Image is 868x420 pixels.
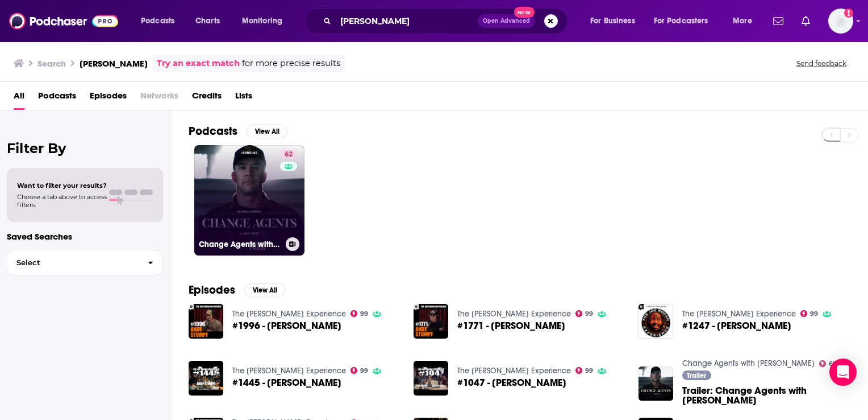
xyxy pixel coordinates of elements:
button: Select [7,250,163,275]
span: Monitoring [242,13,282,29]
button: View All [247,125,287,138]
a: 99 [800,310,819,317]
a: #1771 - Andy Stumpf [457,321,565,331]
a: Lists [235,87,252,110]
span: 99 [585,311,593,316]
button: open menu [725,12,766,30]
a: Try an exact match [157,57,240,70]
span: Choose a tab above to access filters. [17,193,107,209]
a: Podcasts [38,87,76,110]
a: The Joe Rogan Experience [457,366,571,376]
span: 99 [585,368,593,373]
a: Episodes [90,87,127,110]
a: 99 [575,367,594,374]
a: #1047 - Andy Stumpf [457,378,566,388]
span: Want to filter your results? [17,182,107,190]
span: 62 [285,149,293,160]
img: #1247 - Andy Stumpf [639,304,673,339]
button: open menu [582,12,649,30]
button: Show profile menu [828,9,853,34]
a: Trailer: Change Agents with Andy Stumpf [682,386,850,405]
svg: Add a profile image [844,9,853,18]
span: Logged in as BenLaurro [828,9,853,34]
span: #1771 - [PERSON_NAME] [457,321,565,331]
h3: Search [37,58,66,69]
a: Charts [188,12,227,30]
img: User Profile [828,9,853,34]
a: All [14,87,24,110]
button: open menu [133,12,189,30]
span: Podcasts [141,13,174,29]
span: #1445 - [PERSON_NAME] [232,378,341,388]
span: #1247 - [PERSON_NAME] [682,321,791,331]
h3: [PERSON_NAME] [80,58,148,69]
a: 99 [350,310,369,317]
a: The Joe Rogan Experience [682,309,796,319]
span: Select [7,259,139,266]
img: #1047 - Andy Stumpf [414,361,448,396]
input: Search podcasts, credits, & more... [336,12,478,30]
a: #1445 - Andy Stumpf [232,378,341,388]
a: 62 [819,360,837,367]
a: Show notifications dropdown [797,11,815,31]
div: Search podcasts, credits, & more... [315,8,578,34]
button: open menu [234,12,297,30]
img: #1445 - Andy Stumpf [189,361,223,396]
img: #1996 - Andy Stumpf [189,304,223,339]
span: Open Advanced [483,18,530,24]
span: #1996 - [PERSON_NAME] [232,321,341,331]
h2: Filter By [7,140,163,157]
h3: Change Agents with [PERSON_NAME] [199,240,281,249]
button: open menu [646,12,725,30]
span: 99 [810,311,818,316]
span: #1047 - [PERSON_NAME] [457,378,566,388]
a: 99 [350,367,369,374]
button: Send feedback [793,59,850,68]
span: 99 [360,368,368,373]
a: 62Change Agents with [PERSON_NAME] [194,145,304,256]
a: Credits [192,87,222,110]
span: For Podcasters [654,13,708,29]
span: For Business [590,13,635,29]
img: Trailer: Change Agents with Andy Stumpf [639,367,673,401]
span: New [514,7,535,18]
a: The Joe Rogan Experience [457,309,571,319]
a: The Joe Rogan Experience [232,366,346,376]
div: Open Intercom Messenger [829,359,857,386]
a: PodcastsView All [189,124,287,138]
a: Change Agents with Andy Stumpf [682,359,815,368]
span: More [733,13,752,29]
a: 62 [280,150,297,159]
span: Trailer: Change Agents with [PERSON_NAME] [682,386,850,405]
span: Trailer [687,372,706,379]
h2: Podcasts [189,124,237,138]
a: #1247 - Andy Stumpf [682,321,791,331]
h2: Episodes [189,283,235,297]
button: View All [244,283,285,297]
a: 99 [575,310,594,317]
p: Saved Searches [7,231,163,242]
img: Podchaser - Follow, Share and Rate Podcasts [9,10,118,32]
img: #1771 - Andy Stumpf [414,304,448,339]
a: The Joe Rogan Experience [232,309,346,319]
a: Show notifications dropdown [769,11,788,31]
span: Charts [195,13,220,29]
a: EpisodesView All [189,283,285,297]
button: Open AdvancedNew [478,14,535,28]
span: for more precise results [242,57,340,70]
a: #1996 - Andy Stumpf [232,321,341,331]
span: 99 [360,311,368,316]
span: Networks [140,87,178,110]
